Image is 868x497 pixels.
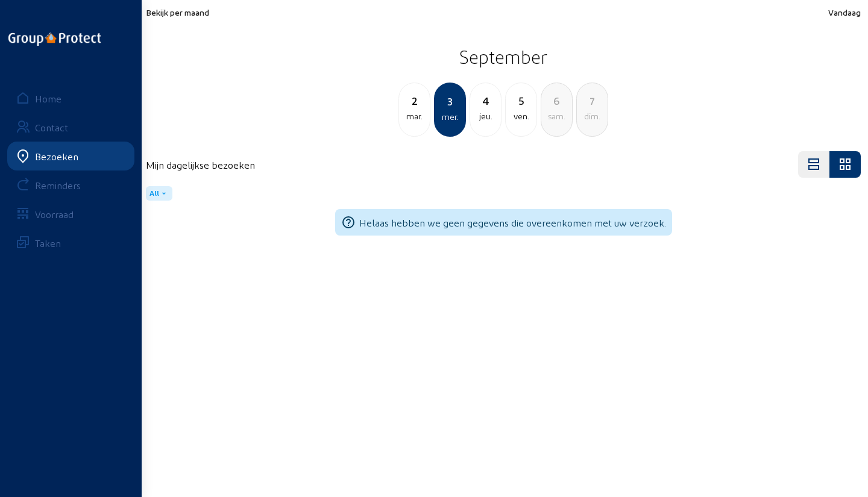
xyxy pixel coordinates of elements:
[577,92,608,109] div: 7
[35,151,78,162] div: Bezoeken
[435,93,465,110] div: 3
[506,109,536,123] div: ven.
[541,92,572,109] div: 6
[7,142,134,170] a: Bezoeken
[470,109,501,123] div: jeu.
[399,109,430,123] div: mar.
[35,122,68,133] div: Contact
[35,180,81,191] div: Reminders
[541,109,572,123] div: sam.
[470,92,501,109] div: 4
[35,93,61,104] div: Home
[7,170,134,199] a: Reminders
[7,199,134,228] a: Voorraad
[7,84,134,113] a: Home
[146,159,255,170] h4: Mijn dagelijkse bezoeken
[35,208,74,220] div: Voorraad
[506,92,536,109] div: 5
[35,237,61,249] div: Taken
[435,110,465,124] div: mer.
[8,33,101,46] img: logo-oneline.png
[7,228,134,257] a: Taken
[359,217,666,228] span: Helaas hebben we geen gegevens die overeenkomen met uw verzoek.
[149,189,159,198] span: All
[146,42,861,72] h2: September
[146,7,209,17] span: Bekijk per maand
[577,109,608,123] div: dim.
[7,113,134,142] a: Contact
[399,92,430,109] div: 2
[828,7,861,17] span: Vandaag
[341,215,356,230] mat-icon: help_outline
